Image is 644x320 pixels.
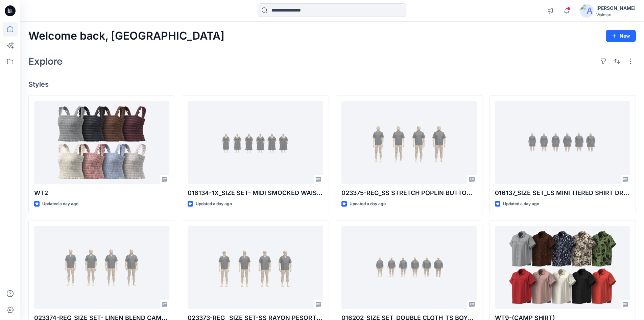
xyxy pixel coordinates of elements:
p: Updated a day ago [350,200,386,208]
h2: Welcome back, [GEOGRAPHIC_DATA] [28,30,224,42]
p: 016134-1X_SIZE SET- MIDI SMOCKED WAIST DRESS -([DATE]) [188,188,323,198]
a: WT9-(CAMP SHIRT) [495,226,630,310]
div: Walmart [596,12,636,17]
p: WT2 [34,188,169,198]
a: 016202_SIZE SET_DOUBLE CLOTH_TS BOYFRIEND SHIRT [341,226,477,310]
button: New [606,30,636,42]
a: 016137_SIZE SET_LS MINI TIERED SHIRT DRESS [495,101,630,185]
img: avatar [580,4,594,18]
div: [PERSON_NAME] [596,4,636,12]
p: Updated a day ago [196,200,232,208]
p: Updated a day ago [42,200,78,208]
a: 023374-REG_SIZE SET- LINEN BLEND CAMP SHIRT (12-08-25) [34,226,169,310]
h2: Explore [28,56,63,67]
p: Updated a day ago [503,200,539,208]
a: 016134-1X_SIZE SET- MIDI SMOCKED WAIST DRESS -(18-07-25) [188,101,323,185]
p: 016137_SIZE SET_LS MINI TIERED SHIRT DRESS [495,188,630,198]
a: 023375-REG_SS STRETCH POPLIN BUTTON DOWN-20-08-25 [341,101,477,185]
a: 023373-REG_ SIZE SET-SS RAYON PESORT SHIRT-12-08-25 [188,226,323,310]
a: WT2 [34,101,169,185]
p: 023375-REG_SS STRETCH POPLIN BUTTON DOWN-20-08-25 [341,188,477,198]
h4: Styles [28,80,636,88]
